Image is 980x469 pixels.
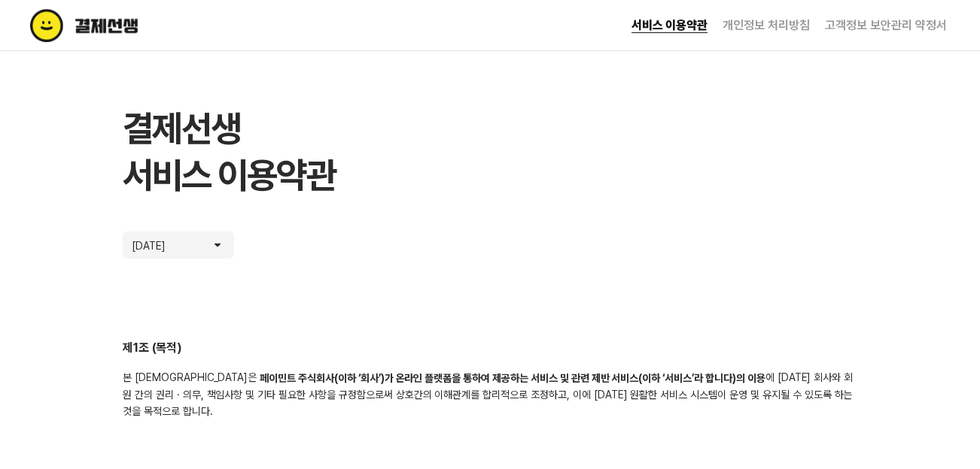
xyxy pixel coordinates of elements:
[825,18,947,32] a: 고객정보 보안관리 약정서
[30,9,202,42] img: terms logo
[123,369,857,419] div: 본 [DEMOGRAPHIC_DATA]은 에 [DATE] 회사와 회원 간의 권리 · 의무, 책임사항 및 기타 필요한 사항을 규정함으로써 상호간의 이해관계를 합리적으로 조정하고,...
[210,238,225,253] img: arrow icon
[123,231,234,259] button: [DATE]
[260,372,765,384] b: 페이민트 주식회사(이하 ‘회사’)가 온라인 플랫폼을 통하여 제공하는 서비스 및 관련 제반 서비스(이하 ‘서비스’라 합니다)의 이용
[123,105,857,198] h1: 결제선생 서비스 이용약관
[132,238,177,253] p: [DATE]
[632,18,708,33] a: 서비스 이용약관
[123,340,857,357] h2: 제1조 (목적)
[723,18,810,32] a: 개인정보 처리방침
